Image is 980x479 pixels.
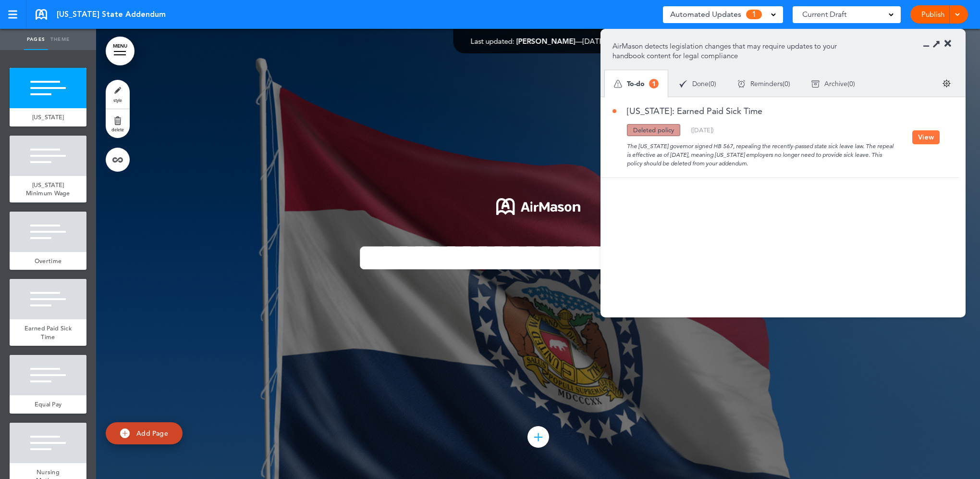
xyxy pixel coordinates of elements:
a: [US_STATE] [10,108,86,126]
a: delete [106,109,130,138]
span: [DATE] [583,37,606,46]
span: Reminders [750,80,783,87]
a: MENU [106,37,135,65]
a: Publish [918,5,948,24]
span: Equal Pay [35,400,62,408]
span: [US_STATE] State Addendum [57,9,166,20]
img: 1722553576973-Airmason_logo_White.png [496,198,580,215]
div: ( ) [801,71,866,97]
p: AirMason detects legislation changes that may require updates to your handbook content for legal ... [612,41,851,61]
a: Earned Paid Sick Time [10,319,86,346]
div: ( ) [691,127,714,133]
span: 0 [710,80,714,87]
span: 1 [746,10,762,19]
span: Earned Paid Sick Time [24,324,72,341]
img: add.svg [120,429,130,438]
span: [PERSON_NAME] [516,37,576,46]
span: Last updated: [471,37,514,46]
div: ( ) [727,71,801,97]
div: The [US_STATE] governor signed HB 567, repealing the recently-passed state sick leave law. The re... [612,136,912,168]
span: Done [692,80,709,87]
span: Add Page [136,429,168,437]
a: Overtime [10,252,86,270]
span: Automated Updates [670,8,741,21]
div: — [471,38,606,45]
a: Pages [24,29,48,50]
span: [US_STATE] Minimum Wage [26,181,70,198]
img: apu_icons_todo.svg [614,80,622,88]
div: ( ) [669,71,727,97]
a: Theme [48,29,72,50]
span: Archive [824,80,847,87]
img: apu_icons_archive.svg [811,80,820,88]
span: [DATE] [693,126,712,134]
span: To-do [627,80,645,87]
img: apu_icons_done.svg [679,80,687,88]
span: 1 [649,79,659,88]
img: apu_icons_remind.svg [737,80,746,88]
span: 0 [849,80,853,87]
button: View [912,130,940,144]
span: Overtime [35,257,61,265]
img: settings.svg [943,79,951,88]
a: Add Page [106,422,183,445]
span: [US_STATE] [32,113,64,121]
a: [US_STATE]: Earned Paid Sick Time [612,107,762,115]
div: Deleted policy [627,124,680,136]
a: style [106,80,130,109]
a: Equal Pay [10,395,86,414]
a: [US_STATE] Minimum Wage [10,176,86,202]
span: style [113,97,122,103]
span: Current Draft [802,8,846,21]
span: 0 [784,80,788,87]
span: delete [111,126,124,132]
